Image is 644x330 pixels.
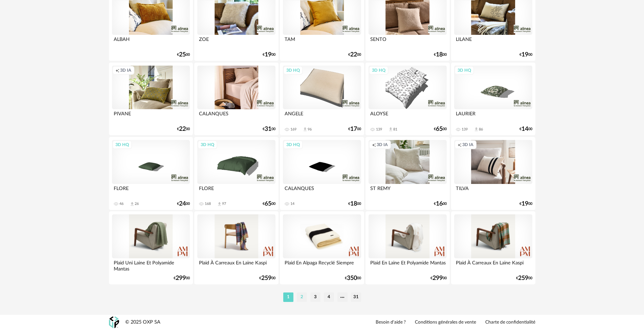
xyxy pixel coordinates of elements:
li: 2 [297,292,307,302]
a: Plaid À Carreaux En Laine Kaspi €25900 [194,211,278,284]
a: 3D HQ CALANQUES 14 €1800 [280,137,364,210]
span: 25 [179,52,186,57]
div: ALOYSE [369,109,446,123]
div: 97 [222,202,226,206]
div: 26 [135,202,139,206]
div: ANGELE [283,109,361,123]
div: Plaid En Laine Et Polyamide Mantas [369,258,446,272]
div: 3D HQ [283,140,303,149]
span: 24 [179,202,186,206]
a: Besoin d'aide ? [376,320,406,326]
div: 3D HQ [198,140,217,149]
span: 22 [350,52,357,57]
div: € 00 [174,276,190,281]
div: € 00 [348,202,361,206]
a: CALANQUES €3100 [194,63,278,136]
div: 3D HQ [283,66,303,75]
div: 14 [290,202,294,206]
div: ST REMY [369,184,446,197]
div: € 00 [177,127,190,132]
div: € 00 [263,52,275,57]
div: 139 [376,127,382,132]
span: 65 [265,202,271,206]
div: LILANE [454,35,532,48]
div: FLORE [197,184,275,197]
li: 31 [351,292,361,302]
div: € 00 [345,276,361,281]
div: Plaid En Alpaga Recyclé Siempre [283,258,361,272]
div: € 00 [263,202,275,206]
div: € 00 [434,202,447,206]
div: 3D HQ [369,66,388,75]
div: ALBAH [112,35,190,48]
div: € 00 [434,127,447,132]
a: 3D HQ FLORE 168 Download icon 97 €6500 [194,137,278,210]
span: 31 [265,127,271,132]
div: LAURIER [454,109,532,123]
div: € 00 [430,276,447,281]
span: Download icon [303,127,308,132]
div: € 00 [348,52,361,57]
span: Download icon [474,127,479,132]
div: PIVANE [112,109,190,123]
div: 46 [119,202,124,206]
div: TILVA [454,184,532,197]
a: Creation icon 3D IA TILVA €1900 [451,137,535,210]
div: Plaid Uni Laine Et Polyamide Mantas [112,258,190,272]
a: 3D HQ LAURIER 139 Download icon 86 €1400 [451,63,535,136]
span: 22 [179,127,186,132]
div: 3D HQ [454,66,474,75]
a: Plaid À Carreaux En Laine Kaspi €25900 [451,211,535,284]
div: € 00 [259,276,275,281]
a: 3D HQ ANGELE 169 Download icon 96 €1700 [280,63,364,136]
div: € 00 [177,202,190,206]
span: Download icon [388,127,393,132]
span: Creation icon [458,142,462,147]
div: € 00 [348,127,361,132]
span: Download icon [217,202,222,207]
div: € 00 [519,127,532,132]
a: Creation icon 3D IA PIVANE €2200 [109,63,193,136]
span: 14 [521,127,528,132]
span: 18 [436,52,443,57]
div: 96 [308,127,312,132]
div: TAM [283,35,361,48]
span: 65 [436,127,443,132]
div: CALANQUES [197,109,275,123]
span: 299 [432,276,443,281]
span: Creation icon [115,68,119,73]
div: € 00 [519,52,532,57]
span: 350 [347,276,357,281]
div: € 00 [434,52,447,57]
span: Creation icon [372,142,376,147]
div: SENTO [369,35,446,48]
div: 169 [290,127,296,132]
div: CALANQUES [283,184,361,197]
div: € 00 [263,127,275,132]
a: Creation icon 3D IA ST REMY €1600 [365,137,449,210]
div: € 00 [519,202,532,206]
span: 259 [518,276,528,281]
li: 1 [283,292,293,302]
a: 3D HQ ALOYSE 139 Download icon 81 €6500 [365,63,449,136]
a: Conditions générales de vente [415,320,476,326]
div: 3D HQ [112,140,132,149]
li: 4 [324,292,334,302]
span: 3D IA [377,142,388,147]
span: 17 [350,127,357,132]
div: FLORE [112,184,190,197]
a: Charte de confidentialité [485,320,535,326]
div: © 2025 OXP SA [125,319,160,326]
span: 3D IA [120,68,131,73]
span: 3D IA [462,142,473,147]
div: 86 [479,127,483,132]
a: Plaid En Laine Et Polyamide Mantas €29900 [365,211,449,284]
a: Plaid En Alpaga Recyclé Siempre €35000 [280,211,364,284]
span: Download icon [130,202,135,207]
div: Plaid À Carreaux En Laine Kaspi [454,258,532,272]
div: ZOE [197,35,275,48]
div: € 00 [516,276,532,281]
span: 18 [350,202,357,206]
a: Plaid Uni Laine Et Polyamide Mantas €29900 [109,211,193,284]
span: 19 [521,202,528,206]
